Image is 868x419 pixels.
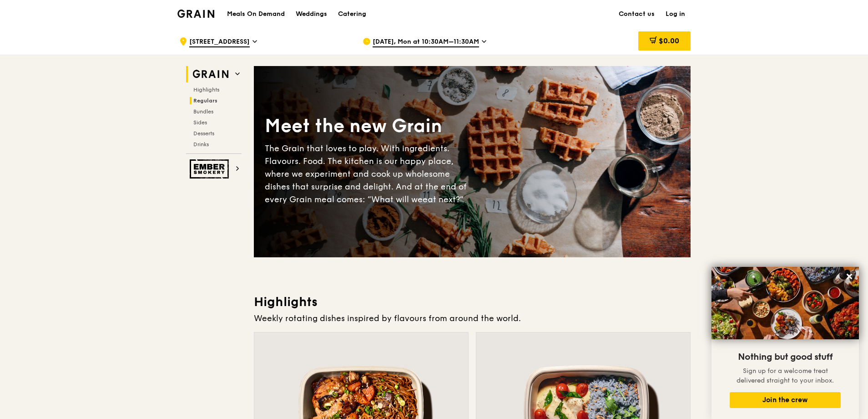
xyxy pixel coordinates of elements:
span: Sides [193,119,207,126]
img: Ember Smokery web logo [190,159,232,179]
a: Catering [333,0,372,28]
a: Weddings [290,0,333,28]
img: DSC07876-Edit02-Large.jpeg [712,267,859,339]
a: Log in [660,0,691,28]
h3: Highlights [254,294,691,310]
span: $0.00 [659,36,679,45]
span: Bundles [193,108,213,115]
h1: Meals On Demand [227,10,285,19]
img: Grain web logo [190,66,232,82]
div: Weddings [296,0,327,28]
span: Regulars [193,97,217,104]
button: Close [842,269,857,284]
div: The Grain that loves to play. With ingredients. Flavours. Food. The kitchen is our happy place, w... [265,142,472,206]
a: Contact us [613,0,660,28]
span: Nothing but good stuff [738,352,833,363]
span: Drinks [193,141,209,148]
div: Weekly rotating dishes inspired by flavours from around the world. [254,312,691,325]
div: Catering [338,0,366,28]
div: Meet the new Grain [265,114,472,138]
span: Sign up for a welcome treat delivered straight to your inbox. [737,367,834,384]
span: Highlights [193,87,219,93]
span: Desserts [193,130,214,137]
button: Join the crew [730,392,841,408]
span: eat next?” [423,194,464,204]
span: [DATE], Mon at 10:30AM–11:30AM [373,37,479,47]
span: [STREET_ADDRESS] [189,37,250,47]
img: Grain [177,10,214,18]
